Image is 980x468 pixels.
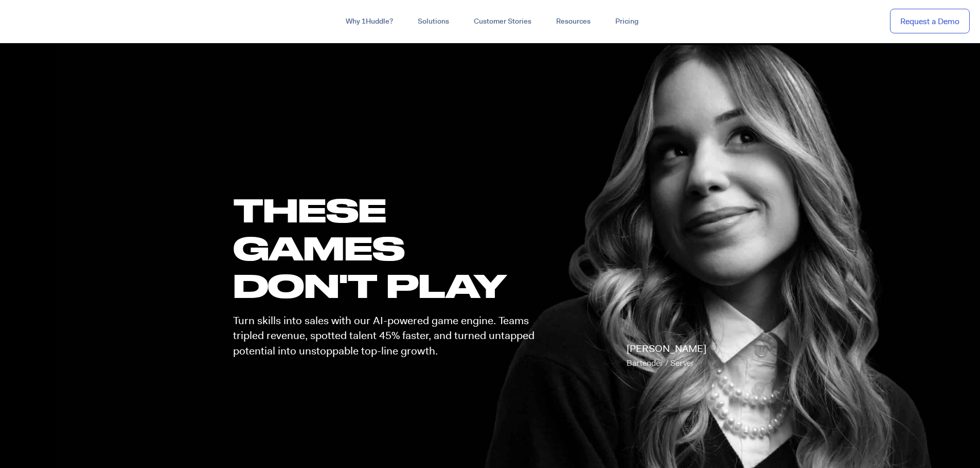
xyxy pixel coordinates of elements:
span: Bartender / Server [627,358,694,368]
a: Request a Demo [890,9,970,34]
h1: these GAMES DON'T PLAY [233,191,544,304]
a: Pricing [603,12,651,31]
img: ... [10,11,84,31]
p: Turn skills into sales with our AI-powered game engine. Teams tripled revenue, spotted talent 45%... [233,313,544,359]
a: Why 1Huddle? [333,12,405,31]
a: Customer Stories [461,12,544,31]
p: [PERSON_NAME] [627,342,706,370]
a: Resources [544,12,603,31]
a: Solutions [405,12,461,31]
